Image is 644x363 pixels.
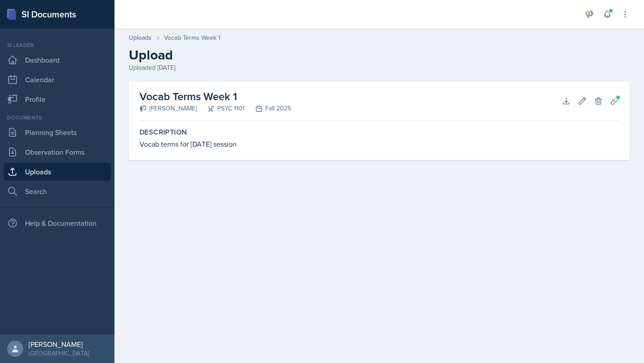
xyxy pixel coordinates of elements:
[4,71,111,89] a: Calendar
[4,114,111,122] div: Documents
[4,143,111,161] a: Observation Forms
[4,51,111,69] a: Dashboard
[129,33,152,42] a: Uploads
[140,128,619,137] label: Description
[29,340,89,349] div: [PERSON_NAME]
[4,90,111,108] a: Profile
[4,41,111,49] div: Si leader
[4,163,111,181] a: Uploads
[4,182,111,200] a: Search
[245,104,291,113] div: Fall 2025
[129,47,630,63] h2: Upload
[197,104,245,113] div: PSYC 1101
[164,33,220,42] div: Vocab Terms Week 1
[4,214,111,232] div: Help & Documentation
[140,104,197,113] div: [PERSON_NAME]
[29,349,89,358] div: [GEOGRAPHIC_DATA]
[4,123,111,141] a: Planning Sheets
[140,139,619,149] div: Vocab terms for [DATE] session
[140,89,291,105] h2: Vocab Terms Week 1
[129,63,630,72] div: Uploaded [DATE]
